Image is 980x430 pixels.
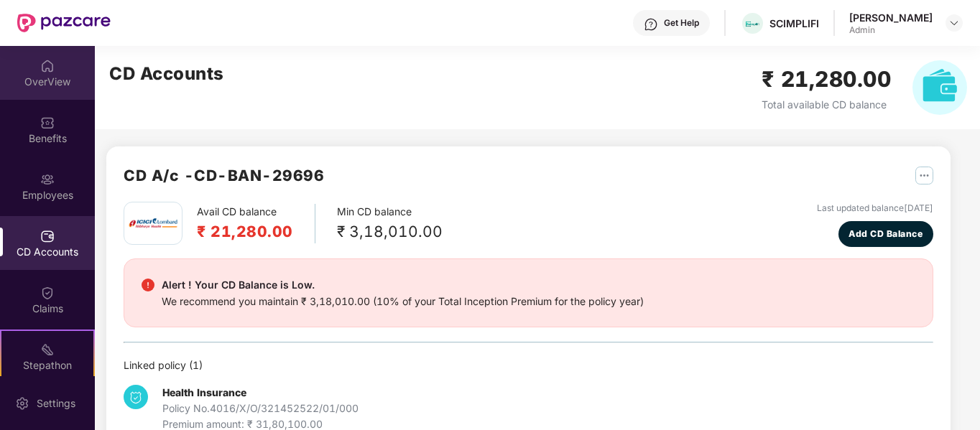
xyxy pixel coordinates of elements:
[817,202,933,215] div: Last updated balance [DATE]
[197,204,315,243] div: Avail CD balance
[762,98,887,111] span: Total available CD balance
[124,164,324,187] h2: CD A/c - CD-BAN-29696
[838,221,934,247] button: Add CD Balance
[40,116,55,130] img: svg+xml;base64,PHN2ZyBpZD0iQmVuZWZpdHMiIHhtbG5zPSJodHRwOi8vd3d3LnczLm9yZy8yMDAwL3N2ZyIgd2lkdGg9Ij...
[40,172,55,187] img: svg+xml;base64,PHN2ZyBpZD0iRW1wbG95ZWVzIiB4bWxucz0iaHR0cDovL3d3dy53My5vcmcvMjAwMC9zdmciIHdpZHRoPS...
[742,19,763,29] img: transparent%20(1).png
[849,24,933,36] div: Admin
[849,227,923,240] span: Add CD Balance
[32,396,80,411] div: Settings
[142,279,154,291] img: svg+xml;base64,PHN2ZyBpZD0iRGFuZ2VyX2FsZXJ0IiBkYXRhLW5hbWU9IkRhbmdlciBhbGVydCIgeG1sbnM9Imh0dHA6Ly...
[762,62,892,96] h2: ₹ 21,280.00
[40,229,55,243] img: svg+xml;base64,PHN2ZyBpZD0iQ0RfQWNjb3VudHMiIGRhdGEtbmFtZT0iQ0QgQWNjb3VudHMiIHhtbG5zPSJodHRwOi8vd3...
[337,204,443,243] div: Min CD balance
[162,276,644,294] div: Alert ! Your CD Balance is Low.
[126,214,180,233] img: icici.png
[40,59,55,73] img: svg+xml;base64,PHN2ZyBpZD0iSG9tZSIgeG1sbnM9Imh0dHA6Ly93d3cudzMub3JnLzIwMDAvc3ZnIiB3aWR0aD0iMjAiIG...
[912,60,967,115] img: svg+xml;base64,PHN2ZyB4bWxucz0iaHR0cDovL3d3dy53My5vcmcvMjAwMC9zdmciIHhtbG5zOnhsaW5rPSJodHRwOi8vd3...
[1,358,93,373] div: Stepathon
[124,385,148,409] img: svg+xml;base64,PHN2ZyB4bWxucz0iaHR0cDovL3d3dy53My5vcmcvMjAwMC9zdmciIHdpZHRoPSIzNCIgaGVpZ2h0PSIzNC...
[17,14,111,32] img: New Pazcare Logo
[15,396,29,411] img: svg+xml;base64,PHN2ZyBpZD0iU2V0dGluZy0yMHgyMCIgeG1sbnM9Imh0dHA6Ly93d3cudzMub3JnLzIwMDAvc3ZnIiB3aW...
[162,401,359,416] div: Policy No. 4016/X/O/321452522/01/000
[40,342,55,357] img: svg+xml;base64,PHN2ZyB4bWxucz0iaHR0cDovL3d3dy53My5vcmcvMjAwMC9zdmciIHdpZHRoPSIyMSIgaGVpZ2h0PSIyMC...
[948,17,960,29] img: svg+xml;base64,PHN2ZyBpZD0iRHJvcGRvd24tMzJ4MzIiIHhtbG5zPSJodHRwOi8vd3d3LnczLm9yZy8yMDAwL3N2ZyIgd2...
[162,294,644,309] div: We recommend you maintain ₹ 3,18,010.00 (10% of your Total Inception Premium for the policy year)
[664,17,699,29] div: Get Help
[769,17,819,30] div: SCIMPLIFI
[124,357,933,373] div: Linked policy ( 1 )
[197,220,293,243] h2: ₹ 21,280.00
[109,60,224,88] h2: CD Accounts
[644,17,658,32] img: svg+xml;base64,PHN2ZyBpZD0iSGVscC0zMngzMiIgeG1sbnM9Imh0dHA6Ly93d3cudzMub3JnLzIwMDAvc3ZnIiB3aWR0aD...
[337,220,443,243] div: ₹ 3,18,010.00
[40,286,55,300] img: svg+xml;base64,PHN2ZyBpZD0iQ2xhaW0iIHhtbG5zPSJodHRwOi8vd3d3LnczLm9yZy8yMDAwL3N2ZyIgd2lkdGg9IjIwIi...
[162,386,246,398] b: Health Insurance
[849,11,933,24] div: [PERSON_NAME]
[915,167,933,184] img: svg+xml;base64,PHN2ZyB4bWxucz0iaHR0cDovL3d3dy53My5vcmcvMjAwMC9zdmciIHdpZHRoPSIyNSIgaGVpZ2h0PSIyNS...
